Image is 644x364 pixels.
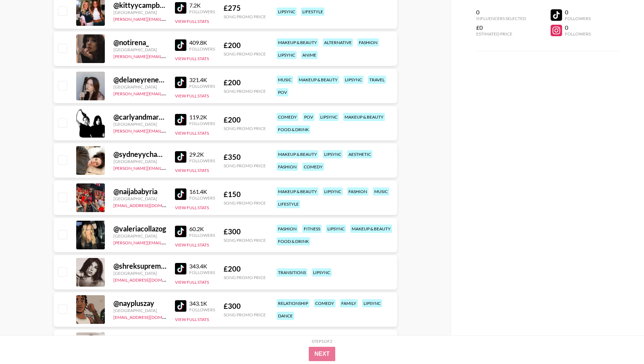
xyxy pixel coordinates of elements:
div: lipsync [343,76,364,84]
div: Followers [189,195,215,201]
div: @ kittyycampbell [113,1,166,10]
div: aesthetic [347,150,372,158]
a: [EMAIL_ADDRESS][DOMAIN_NAME] [113,276,185,283]
div: relationship [277,299,309,307]
div: transitions [277,268,307,277]
div: @ notirena_ [113,38,166,47]
div: dance [277,312,294,320]
div: 7.2K [189,2,215,9]
img: TikTok [175,77,186,88]
div: Step 1 of 2 [312,339,332,344]
div: lipsync [277,8,297,16]
div: food & drink [277,125,310,134]
div: makeup & beauty [343,113,385,121]
button: View Full Stats [175,168,209,173]
div: [GEOGRAPHIC_DATA] [113,84,166,90]
a: [EMAIL_ADDRESS][DOMAIN_NAME] [113,313,185,320]
div: fashion [357,38,379,47]
div: travel [368,76,386,84]
img: TikTok [175,2,186,14]
button: View Full Stats [175,130,209,136]
div: lipsync [362,299,382,307]
div: £ 200 [224,78,266,87]
div: @ naijababyria [113,187,166,196]
div: 0 [476,9,526,16]
div: makeup & beauty [277,150,318,158]
img: TikTok [175,226,186,237]
div: [GEOGRAPHIC_DATA] [113,47,166,52]
div: Estimated Price [476,31,526,37]
a: [PERSON_NAME][EMAIL_ADDRESS][DOMAIN_NAME] [113,90,219,96]
div: makeup & beauty [277,38,318,47]
div: Followers [189,46,215,52]
div: £ 200 [224,115,266,124]
div: £ 275 [224,4,266,13]
div: Song Promo Price [224,126,266,131]
div: Song Promo Price [224,51,266,57]
div: 343.4K [189,263,215,270]
div: Song Promo Price [224,200,266,206]
div: lipsync [312,268,332,277]
img: TikTok [175,114,186,125]
div: comedy [314,299,336,307]
div: Song Promo Price [224,275,266,280]
div: £ 200 [224,264,266,273]
div: Influencers Selected [476,16,526,21]
div: 60.2K [189,225,215,233]
button: Next [309,347,336,361]
div: fitness [302,225,322,233]
div: £ 150 [224,190,266,199]
div: £0 [476,24,526,31]
div: fashion [277,163,298,171]
div: fashion [277,225,298,233]
a: [PERSON_NAME][EMAIL_ADDRESS][DOMAIN_NAME] [113,52,219,59]
div: Followers [189,9,215,14]
button: View Full Stats [175,279,209,285]
div: 29.2K [189,151,215,158]
div: comedy [302,163,324,171]
div: food & drink [277,237,310,245]
div: [GEOGRAPHIC_DATA] [113,159,166,164]
div: makeup & beauty [350,225,392,233]
div: [GEOGRAPHIC_DATA] [113,233,166,239]
div: family [340,299,358,307]
div: [GEOGRAPHIC_DATA] [113,270,166,276]
button: View Full Stats [175,317,209,322]
div: Followers [189,121,215,126]
div: Followers [565,16,591,21]
div: Song Promo Price [224,238,266,243]
div: 161.4K [189,188,215,195]
img: TikTok [175,188,186,200]
button: View Full Stats [175,242,209,248]
div: lipsync [323,150,343,158]
div: @ carlyandmartina [113,112,166,121]
div: comedy [277,113,298,121]
div: [GEOGRAPHIC_DATA] [113,10,166,15]
div: lipsync [323,187,343,196]
div: pov [277,88,288,96]
div: £ 200 [224,41,266,50]
a: [PERSON_NAME][EMAIL_ADDRESS][PERSON_NAME][DOMAIN_NAME] [113,164,253,171]
div: @ delaneyreneemusic [113,75,166,84]
div: [GEOGRAPHIC_DATA] [113,196,166,201]
a: [PERSON_NAME][EMAIL_ADDRESS][DOMAIN_NAME] [113,15,219,22]
img: TikTok [175,151,186,163]
div: Followers [565,31,591,37]
button: View Full Stats [175,56,209,61]
div: @ valeriacollazog [113,224,166,233]
button: View Full Stats [175,93,209,99]
div: Followers [189,307,215,312]
a: [PERSON_NAME][EMAIL_ADDRESS][DOMAIN_NAME] [113,239,219,245]
div: @ naypluszay [113,299,166,308]
div: Song Promo Price [224,163,266,168]
iframe: Drift Widget Chat Controller [608,328,635,355]
div: lipsync [277,51,297,59]
div: Song Promo Price [224,88,266,94]
div: lifestyle [301,8,325,16]
div: anime [301,51,318,59]
div: lifestyle [277,200,300,208]
div: Followers [189,233,215,238]
div: £ 350 [224,153,266,162]
a: [EMAIL_ADDRESS][DOMAIN_NAME] [113,201,185,208]
div: 0 [565,24,591,31]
